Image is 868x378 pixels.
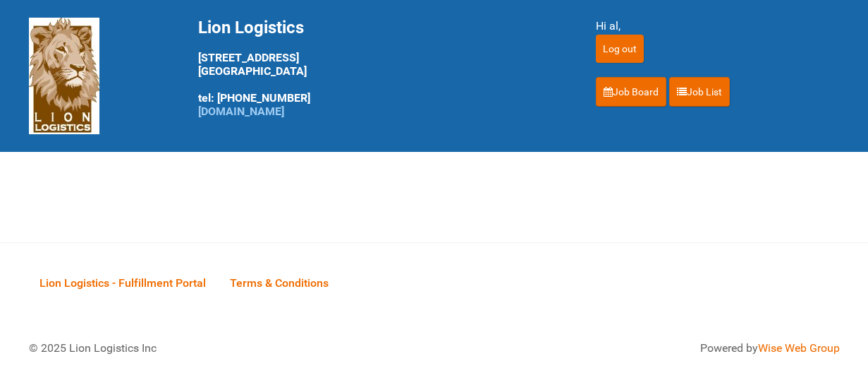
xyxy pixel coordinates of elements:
[29,18,99,134] img: Lion Logistics
[29,69,99,82] a: Lion Logistics
[198,105,284,118] a: [DOMAIN_NAME]
[198,18,304,37] span: Lion Logistics
[758,341,840,355] a: Wise Web Group
[596,18,840,35] div: Hi al,
[18,329,427,367] div: © 2025 Lion Logistics Inc
[39,276,206,290] span: Lion Logistics - Fulfillment Portal
[198,18,561,118] div: [STREET_ADDRESS] [GEOGRAPHIC_DATA] tel: [PHONE_NUMBER]
[230,276,329,290] span: Terms & Conditions
[452,340,840,357] div: Powered by
[669,77,730,107] a: Job List
[219,261,339,305] a: Terms & Conditions
[596,77,666,107] a: Job Board
[29,261,216,305] a: Lion Logistics - Fulfillment Portal
[596,35,644,63] input: Log out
